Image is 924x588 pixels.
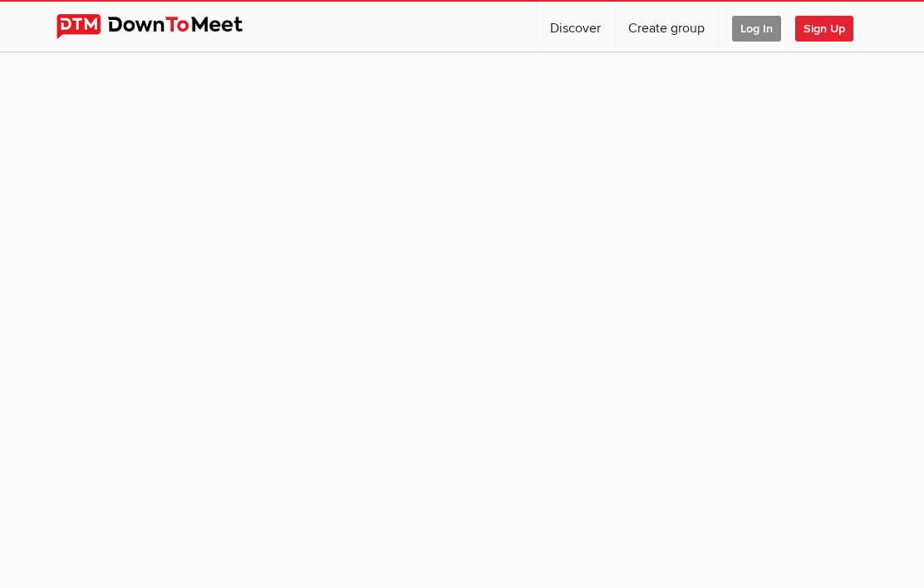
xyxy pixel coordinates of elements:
a: Discover [537,2,614,51]
a: Sign Up [795,2,867,51]
a: Create group [615,2,718,51]
img: DownToMeet [57,14,268,39]
span: Log In [732,16,781,42]
a: Log In [719,2,794,51]
span: Sign Up [795,16,853,42]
